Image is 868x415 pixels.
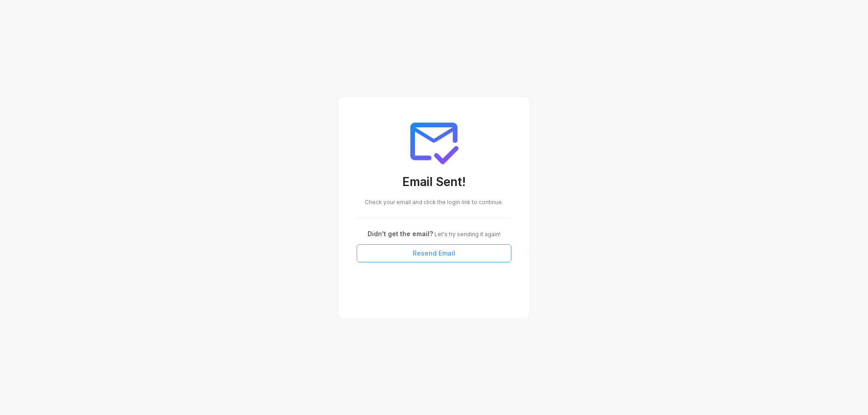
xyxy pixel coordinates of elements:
span: Let's try sending it again! [433,231,500,238]
span: Resend Email [413,248,455,258]
button: Resend Email [357,244,511,262]
span: Didn't get the email? [368,230,433,238]
h3: Email Sent! [357,174,511,191]
span: Check your email and click the login link to continue. [365,199,503,205]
